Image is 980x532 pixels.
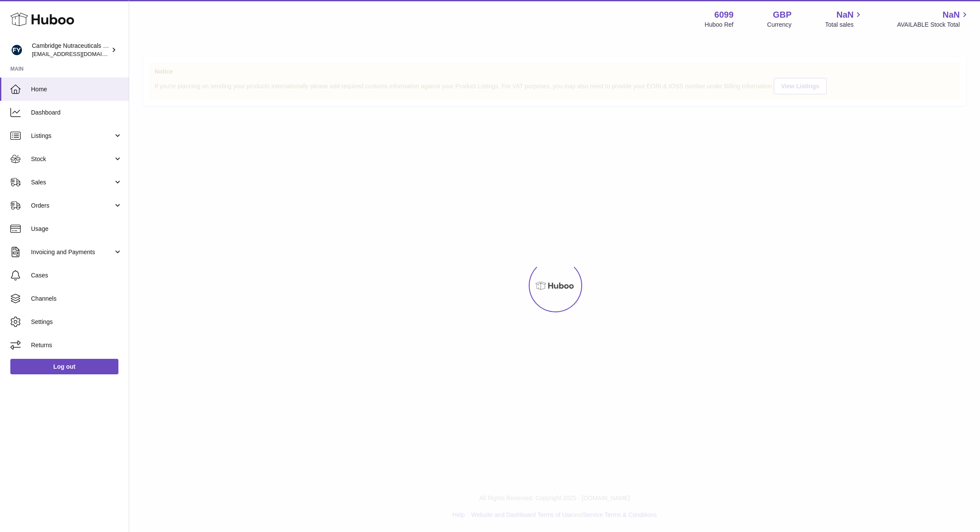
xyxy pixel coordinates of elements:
div: Cambridge Nutraceuticals Ltd [32,42,109,58]
span: Dashboard [31,109,122,117]
strong: GBP [773,9,791,21]
span: Settings [31,318,122,326]
div: Huboo Ref [705,21,734,29]
span: Channels [31,295,122,303]
span: Total sales [825,21,863,29]
a: NaN Total sales [825,9,863,29]
span: [EMAIL_ADDRESS][DOMAIN_NAME] [32,50,127,57]
strong: 6099 [714,9,734,21]
span: Sales [31,178,113,187]
span: Cases [31,271,122,280]
span: Orders [31,202,113,210]
div: Currency [767,21,792,29]
span: Home [31,85,122,93]
span: AVAILABLE Stock Total [897,21,970,29]
span: Invoicing and Payments [31,248,113,256]
span: Returns [31,341,122,349]
a: NaN AVAILABLE Stock Total [897,9,970,29]
span: Stock [31,155,113,163]
img: huboo@camnutra.com [10,44,23,56]
span: NaN [836,9,853,21]
span: Usage [31,225,122,233]
a: Log out [10,359,118,374]
span: Listings [31,132,113,140]
span: NaN [943,9,960,21]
